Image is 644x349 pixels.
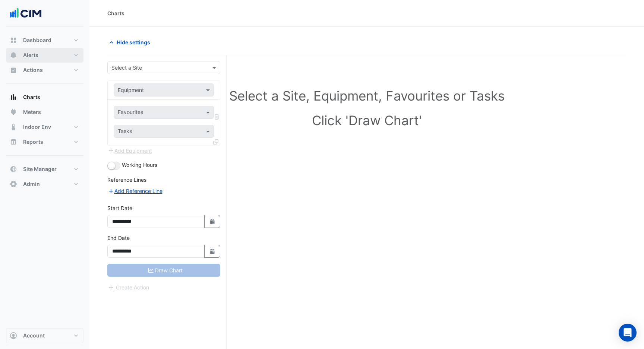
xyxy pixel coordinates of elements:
span: Dashboard [23,37,51,44]
app-icon: Indoor Env [10,123,17,131]
button: Add Reference Line [107,187,163,195]
div: Tasks [117,127,132,137]
label: Start Date [107,204,132,212]
button: Account [6,328,83,343]
img: Company Logo [9,6,42,21]
button: Hide settings [107,36,155,49]
span: Admin [23,180,40,188]
app-icon: Meters [10,108,17,116]
fa-icon: Select Date [209,218,216,225]
button: Admin [6,177,83,191]
div: Favourites [117,108,143,118]
button: Reports [6,134,83,149]
fa-icon: Select Date [209,248,216,254]
span: Indoor Env [23,123,51,131]
span: Charts [23,93,40,101]
span: Working Hours [122,162,157,168]
button: Charts [6,90,83,105]
span: Site Manager [23,165,57,173]
span: Alerts [23,51,38,59]
button: Site Manager [6,162,83,177]
button: Indoor Env [6,120,83,134]
app-icon: Site Manager [10,165,17,173]
button: Dashboard [6,33,83,48]
button: Alerts [6,48,83,63]
div: Charts [107,9,124,17]
span: Meters [23,108,41,116]
app-icon: Charts [10,93,17,101]
span: Choose Function [214,114,220,120]
span: Reports [23,138,43,146]
div: Open Intercom Messenger [619,324,637,342]
app-icon: Admin [10,180,17,188]
app-icon: Dashboard [10,37,17,44]
app-icon: Reports [10,138,17,146]
span: Account [23,332,45,339]
span: Hide settings [117,38,150,46]
label: Reference Lines [107,176,146,184]
app-escalated-ticket-create-button: Please correct errors first [107,283,149,290]
button: Actions [6,63,83,77]
app-icon: Alerts [10,51,17,59]
button: Meters [6,105,83,120]
h1: Click 'Draw Chart' [124,112,610,128]
span: Clone Favourites and Tasks from this Equipment to other Equipment [213,139,218,145]
h1: Select a Site, Equipment, Favourites or Tasks [124,88,610,104]
label: End Date [107,234,130,242]
app-icon: Actions [10,66,17,74]
span: Actions [23,66,43,74]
